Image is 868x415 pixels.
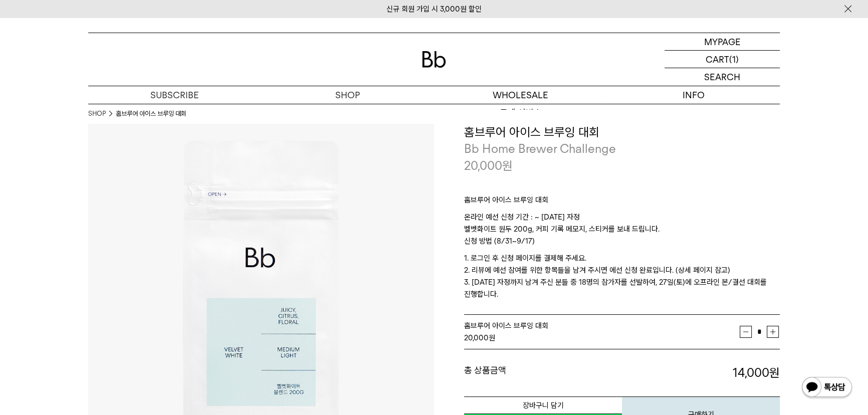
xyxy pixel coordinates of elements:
[464,396,622,414] button: 장바구니 담기
[801,376,853,400] img: 카카오톡 채널 1:1 채팅 버튼
[464,157,513,174] p: 20,000
[116,109,186,119] li: 홈브루어 아이스 브루잉 대회
[464,194,780,211] p: 홈브루어 아이스 브루잉 대회
[729,51,739,68] p: (1)
[665,51,780,68] a: CART (1)
[464,252,780,300] p: 1. 로그인 후 신청 페이지를 결제해 주세요. 2. 리뷰에 예선 참여를 위한 항목들을 남겨 주시면 에선 신청 완료입니다. (상세 페이지 참고) 3. [DATE] 자정까지 남겨...
[386,5,482,14] a: 신규 회원 가입 시 3,000원 할인
[464,321,548,330] span: 홈브루어 아이스 브루잉 대회
[88,109,106,119] a: SHOP
[261,86,434,104] a: SHOP
[706,51,729,68] p: CART
[704,68,740,86] p: SEARCH
[769,365,780,380] b: 원
[502,158,513,173] span: 원
[464,124,780,141] h3: 홈브루어 아이스 브루잉 대회
[733,365,780,380] strong: 14,000
[464,364,622,381] dt: 총 상품금액
[464,235,780,252] p: 신청 방법 (8/31~9/17)
[434,104,607,121] a: 도매 서비스
[88,86,261,104] a: SUBSCRIBE
[434,86,607,104] p: WHOLESALE
[704,33,741,50] p: MYPAGE
[464,211,780,235] p: 온라인 예선 신청 기간 : ~ [DATE] 자정 벨벳화이트 원두 200g, 커피 기록 메모지, 스티커를 보내 드립니다.
[422,51,446,68] img: 로고
[767,326,779,338] button: 증가
[464,333,489,342] strong: 20,000
[740,326,752,338] button: 감소
[464,140,780,157] p: Bb Home Brewer Challenge
[607,86,780,104] p: INFO
[464,332,740,344] div: 원
[665,33,780,51] a: MYPAGE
